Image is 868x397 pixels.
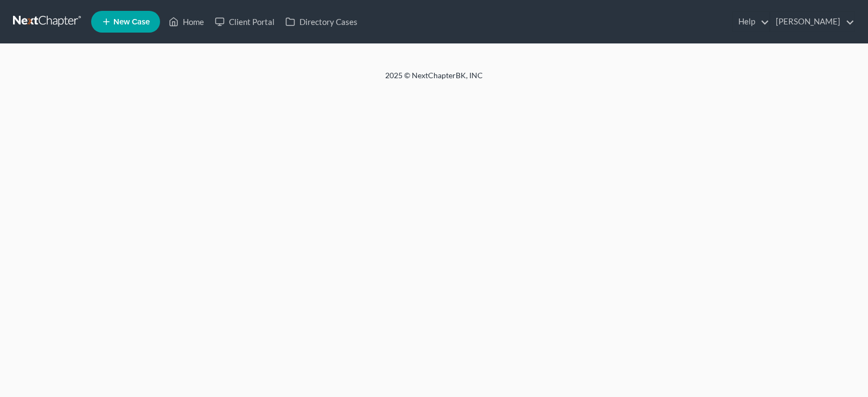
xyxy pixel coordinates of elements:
a: Directory Cases [280,12,363,31]
a: Home [163,12,209,31]
a: [PERSON_NAME] [770,12,854,31]
div: 2025 © NextChapterBK, INC [125,70,743,90]
a: Help [733,12,769,31]
new-legal-case-button: New Case [91,11,160,33]
a: Client Portal [209,12,280,31]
